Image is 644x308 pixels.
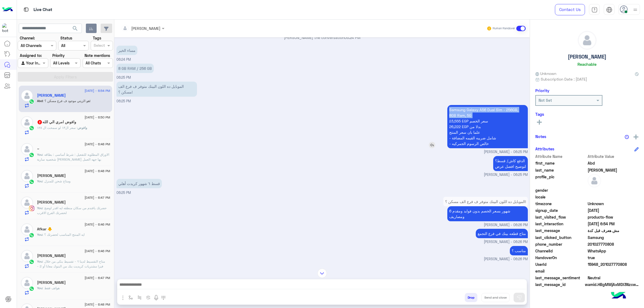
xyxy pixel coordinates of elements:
[588,201,639,206] span: Unknown
[85,302,110,307] span: [DATE] - 6:48 PM
[535,235,587,240] span: last_clicked_button
[34,6,52,13] p: Live Chat
[588,248,639,254] span: 2
[137,295,142,300] img: Trigger scenario
[568,54,606,60] h5: [PERSON_NAME]
[37,126,78,130] span: سعر ال١٣ لو سمحت ال ١٢٨
[588,174,601,187] img: defaultAdmin.png
[78,126,87,130] span: وافوض
[2,23,12,33] img: 1403182699927242
[116,75,131,79] span: 06:25 PM
[129,295,133,300] img: select flow
[535,275,587,281] span: last_message_sentiment
[37,227,52,231] h5: Afkar 🐥
[484,257,528,262] span: [PERSON_NAME] - 06:26 PM
[344,35,360,40] span: 06:24 PM
[535,187,587,193] span: gender
[21,90,33,102] img: defaultAdmin.png
[535,134,546,139] h6: Notes
[535,154,587,159] span: Attribute Name
[116,99,131,103] span: 06:25 PM
[126,293,135,302] button: select flow
[18,72,113,82] button: Apply Filters
[37,99,43,103] span: Abd
[85,88,110,93] span: [DATE] - 6:54 PM
[588,221,639,227] span: 2025-08-29T15:54:50.138239Z
[52,53,65,58] label: Priority
[37,206,42,210] span: You
[116,179,162,188] p: 29/8/2025, 6:25 PM
[116,64,154,73] p: 29/8/2025, 6:25 PM
[588,187,639,193] span: null
[116,57,131,61] span: 06:24 PM
[116,82,197,97] p: 29/8/2025, 6:25 PM
[43,99,90,103] span: هو الزيتي موجود ف فرع مسكن ؟!
[93,35,101,41] label: Tags
[484,150,528,155] span: [PERSON_NAME] - 06:25 PM
[535,167,587,173] span: last_name
[29,233,34,238] img: WhatsApp
[21,197,33,209] img: defaultAdmin.png
[632,6,639,13] img: profile
[120,295,126,301] img: send attachment
[85,195,110,200] span: [DATE] - 6:47 PM
[535,228,587,233] span: last_message
[535,282,584,287] span: last_message_id
[37,153,109,176] span: الاوراق المطلوبة للتفعيل : شرط أساسى : بطاقه شخصيه سارية مثبوت بها جهه العمل الاوراق التفضيلة ( ل...
[37,147,39,151] h5: ~
[37,286,42,290] span: You
[2,4,13,15] img: Logo
[535,112,639,117] h6: Tags
[21,250,33,262] img: defaultAdmin.png
[21,277,33,289] img: defaultAdmin.png
[588,154,639,159] span: Attribute Value
[588,208,639,213] span: 2025-08-29T11:31:22.871Z
[517,295,522,300] img: send message
[591,7,598,13] img: tab
[85,169,110,173] span: [DATE] - 6:48 PM
[535,71,556,76] span: Unknown
[588,241,639,247] span: 201027770808
[465,293,477,302] button: Drop
[72,25,78,32] span: search
[37,259,108,278] span: متاح التقسيط لدينا 1 - تقسيط بنكى من خلال فيزا مشتريات كريديت بنك من البنوك معانا أو 2 - تقسيط من...
[588,228,639,233] span: مش هعرف قبل كدة
[37,120,76,124] h5: وافوض امري الي الله
[21,170,33,182] img: defaultAdmin.png
[588,268,639,274] span: null
[588,160,639,166] span: Abd
[37,153,42,157] span: You
[535,262,587,267] span: UserId
[429,142,435,148] img: reply
[29,99,34,104] img: WhatsApp
[153,295,159,301] img: send voice note
[535,146,554,151] h6: Attributes
[20,35,35,41] label: Channel:
[634,135,638,139] img: add
[29,286,34,291] img: WhatsApp
[588,167,639,173] span: El-Rahman Medhat
[23,6,30,13] img: tab
[85,222,110,227] span: [DATE] - 6:46 PM
[588,262,639,267] span: 15948_201027770808
[535,241,587,247] span: phone_number
[37,259,42,263] span: You
[37,280,66,285] h5: Abdelrahman Sameh
[588,235,639,240] span: Samsung
[161,296,166,300] img: make a call
[447,206,528,221] p: 29/8/2025, 6:26 PM
[588,214,639,220] span: products-flow
[60,35,72,41] label: Status
[29,152,34,158] img: WhatsApp
[484,172,528,177] span: [PERSON_NAME] - 06:25 PM
[93,42,105,49] div: Select
[535,194,587,200] span: locale
[85,115,110,120] span: [DATE] - 6:50 PM
[37,206,107,215] span: حضرتك يافندم من سكان منطقه ايه اقدر اوضح لحضرتك الفرع الاقرب
[588,255,639,260] span: true
[577,62,597,67] h6: Reachable
[29,125,34,131] img: WhatsApp
[21,143,33,155] img: defaultAdmin.png
[541,76,587,82] span: Subscription Date : [DATE]
[116,46,137,55] p: 29/8/2025, 6:24 PM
